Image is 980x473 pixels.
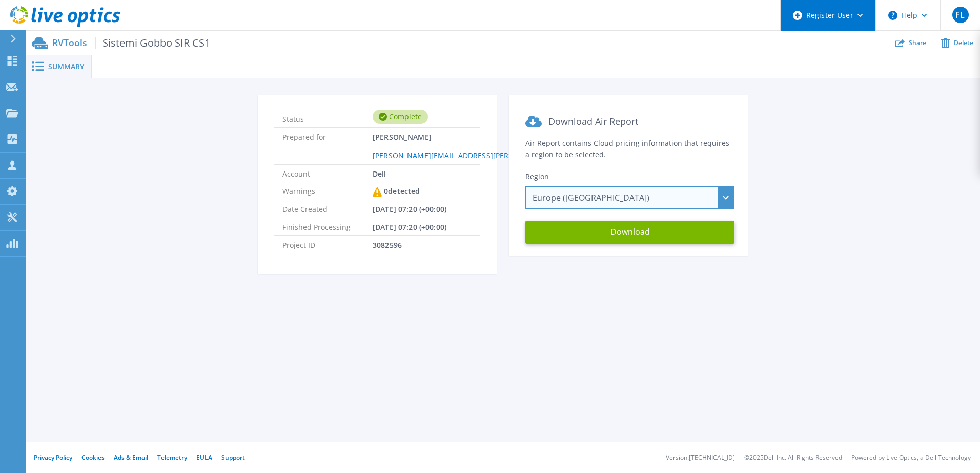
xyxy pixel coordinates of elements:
[282,236,373,253] span: Project ID
[221,453,245,462] a: Support
[95,37,210,49] span: Sistemi Gobbo SIR CS1
[48,63,84,70] span: Summary
[851,455,971,461] li: Powered by Live Optics, a Dell Technology
[373,165,386,182] span: Dell
[525,171,549,181] span: Region
[525,138,729,159] span: Air Report contains Cloud pricing information that requires a region to be selected.
[954,40,973,46] span: Delete
[282,110,373,123] span: Status
[34,453,72,462] a: Privacy Policy
[548,115,638,127] span: Download Air Report
[373,128,611,164] span: [PERSON_NAME]
[525,186,734,209] div: Europe ([GEOGRAPHIC_DATA])
[114,453,148,462] a: Ads & Email
[373,182,420,201] div: 0 detected
[744,455,842,461] li: © 2025 Dell Inc. All Rights Reserved
[282,165,373,182] span: Account
[666,455,735,461] li: Version: [TECHNICAL_ID]
[525,221,734,244] button: Download
[373,218,446,235] span: [DATE] 07:20 (+00:00)
[909,40,926,46] span: Share
[282,218,373,235] span: Finished Processing
[373,110,428,124] div: Complete
[373,236,402,253] span: 3082596
[52,37,210,49] p: RVTools
[282,128,373,164] span: Prepared for
[955,11,965,19] span: FL
[157,453,187,462] a: Telemetry
[373,150,611,160] a: [PERSON_NAME][EMAIL_ADDRESS][PERSON_NAME][DOMAIN_NAME]
[282,182,373,200] span: Warnings
[373,200,446,218] span: [DATE] 07:20 (+00:00)
[196,453,212,462] a: EULA
[81,453,105,462] a: Cookies
[282,200,373,218] span: Date Created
